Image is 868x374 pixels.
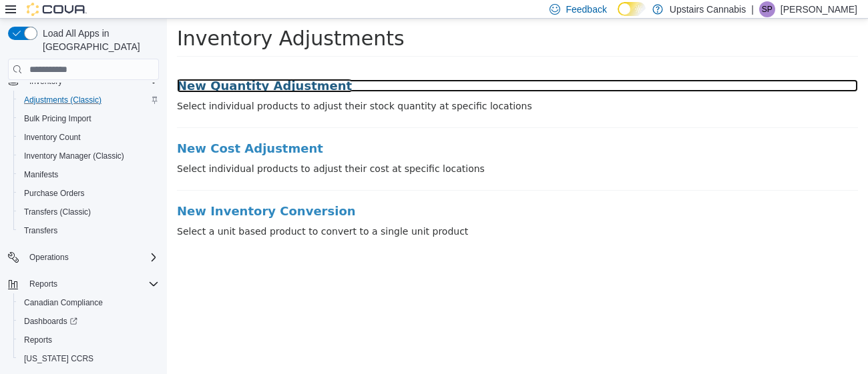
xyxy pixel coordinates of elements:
button: Transfers [13,221,164,240]
span: Transfers [19,223,159,239]
span: Canadian Compliance [19,295,159,311]
span: Bulk Pricing Import [19,111,159,127]
span: SP [762,1,773,17]
a: New Inventory Conversion [10,186,691,199]
span: Operations [29,252,69,263]
input: Dark Mode [618,2,646,16]
button: Purchase Orders [13,184,164,203]
span: Dashboards [24,316,77,327]
button: Adjustments (Classic) [13,91,164,109]
span: Inventory Manager (Classic) [19,148,159,164]
span: Reports [29,279,57,289]
button: Bulk Pricing Import [13,109,164,128]
p: Upstairs Cannabis [670,1,746,17]
button: Inventory Manager (Classic) [13,147,164,165]
p: | [751,1,754,17]
a: New Cost Adjustment [10,123,691,137]
button: Operations [3,248,164,267]
a: Transfers (Classic) [19,204,96,220]
a: Reports [19,332,57,348]
a: Manifests [19,167,63,183]
a: Canadian Compliance [19,295,108,311]
span: Inventory Count [24,132,81,143]
button: [US_STATE] CCRS [13,349,164,368]
a: Bulk Pricing Import [19,111,97,127]
a: [US_STATE] CCRS [19,351,99,367]
span: Transfers [24,225,57,236]
div: Sean Paradis [759,1,775,17]
span: Transfers (Classic) [19,204,159,220]
span: Operations [24,249,159,265]
span: Canadian Compliance [24,297,103,308]
span: Reports [24,276,159,292]
a: Dashboards [13,312,164,331]
span: Inventory Count [19,129,159,145]
a: Inventory Count [19,129,86,145]
span: Manifests [24,169,58,180]
span: Manifests [19,167,159,183]
span: Reports [24,335,52,345]
span: Purchase Orders [24,188,85,199]
button: Transfers (Classic) [13,203,164,221]
button: Reports [13,331,164,349]
p: [PERSON_NAME] [781,1,857,17]
span: Purchase Orders [19,185,159,201]
span: Inventory Manager (Classic) [24,151,124,161]
a: Adjustments (Classic) [19,92,107,108]
span: Reports [19,332,159,348]
button: Reports [3,275,164,293]
a: Transfers [19,223,63,239]
span: Bulk Pricing Import [24,113,91,124]
span: Adjustments (Classic) [24,95,101,105]
span: Load All Apps in [GEOGRAPHIC_DATA] [37,27,159,53]
span: Transfers (Classic) [24,207,91,217]
p: Select individual products to adjust their cost at specific locations [10,143,691,157]
span: Dashboards [19,313,159,329]
button: Operations [24,249,74,265]
a: Dashboards [19,313,83,329]
button: Inventory Count [13,128,164,147]
span: Dark Mode [618,16,618,17]
span: Adjustments (Classic) [19,92,159,108]
span: Feedback [566,3,606,16]
a: Purchase Orders [19,185,90,201]
a: Inventory Manager (Classic) [19,148,130,164]
p: Select a unit based product to convert to a single unit product [10,206,691,220]
a: New Quantity Adjustment [10,61,691,74]
span: [US_STATE] CCRS [24,353,93,364]
button: Manifests [13,165,164,184]
img: Cova [27,3,87,16]
span: Washington CCRS [19,351,159,367]
button: Canadian Compliance [13,293,164,312]
button: Reports [24,276,63,292]
p: Select individual products to adjust their stock quantity at specific locations [10,81,691,95]
span: Inventory Adjustments [10,8,238,31]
